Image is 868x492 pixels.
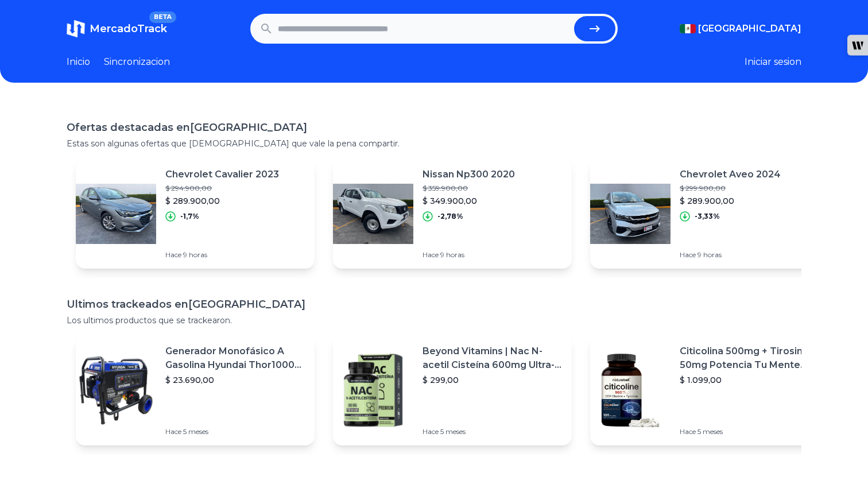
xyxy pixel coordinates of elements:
p: -2,78% [437,212,463,221]
img: MercadoTrack [67,20,85,38]
span: MercadoTrack [90,22,167,35]
p: $ 299,00 [423,374,563,386]
p: Generador Monofásico A Gasolina Hyundai Thor10000 P 11.5 Kw [165,344,305,372]
a: Featured imageNissan Np300 2020$ 359.900,00$ 349.900,00-2,78%Hace 9 horas [333,158,572,269]
p: $ 289.900,00 [680,195,781,207]
img: Featured image [590,173,671,254]
p: Hace 5 meses [423,427,563,436]
a: Featured imageBeyond Vitamins | Nac N-acetil Cisteína 600mg Ultra-premium Con Inulina De Agave (p... [333,335,572,445]
img: Featured image [76,350,156,431]
p: Hace 9 horas [423,250,515,259]
a: Featured imageChevrolet Cavalier 2023$ 294.900,00$ 289.900,00-1,7%Hace 9 horas [76,158,315,269]
p: Hace 9 horas [165,250,279,259]
p: $ 1.099,00 [680,374,820,386]
img: Featured image [333,173,413,254]
p: -3,33% [695,212,720,221]
p: Beyond Vitamins | Nac N-acetil Cisteína 600mg Ultra-premium Con Inulina De Agave (prebiótico Natu... [423,344,563,372]
p: Chevrolet Aveo 2024 [680,168,781,181]
a: Featured imageCiticolina 500mg + Tirosina 50mg Potencia Tu Mente (120caps) Sabor Sin Sabor$ 1.099... [590,335,829,445]
p: Estas son algunas ofertas que [DEMOGRAPHIC_DATA] que vale la pena compartir. [67,138,801,149]
a: Featured imageGenerador Monofásico A Gasolina Hyundai Thor10000 P 11.5 Kw$ 23.690,00Hace 5 meses [76,335,315,445]
img: Mexico [680,24,696,33]
p: $ 299.900,00 [680,184,781,193]
h1: Ultimos trackeados en [GEOGRAPHIC_DATA] [67,296,801,312]
a: Sincronizacion [104,55,170,69]
p: $ 359.900,00 [423,184,515,193]
p: $ 289.900,00 [165,195,279,207]
span: BETA [149,11,176,23]
p: $ 349.900,00 [423,195,515,207]
img: Featured image [590,350,671,431]
button: [GEOGRAPHIC_DATA] [680,22,801,36]
p: Nissan Np300 2020 [423,168,515,181]
p: Los ultimos productos que se trackearon. [67,315,801,326]
span: [GEOGRAPHIC_DATA] [698,22,801,36]
p: Citicolina 500mg + Tirosina 50mg Potencia Tu Mente (120caps) Sabor Sin Sabor [680,344,820,372]
p: $ 294.900,00 [165,184,279,193]
p: $ 23.690,00 [165,374,305,386]
a: Featured imageChevrolet Aveo 2024$ 299.900,00$ 289.900,00-3,33%Hace 9 horas [590,158,829,269]
p: Hace 5 meses [680,427,820,436]
a: MercadoTrackBETA [67,20,167,38]
button: Iniciar sesion [745,55,801,69]
p: Hace 5 meses [165,427,305,436]
p: -1,7% [180,212,199,221]
h1: Ofertas destacadas en [GEOGRAPHIC_DATA] [67,119,801,135]
p: Hace 9 horas [680,250,781,259]
img: Featured image [76,173,156,254]
p: Chevrolet Cavalier 2023 [165,168,279,181]
a: Inicio [67,55,90,69]
img: Featured image [333,350,413,431]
